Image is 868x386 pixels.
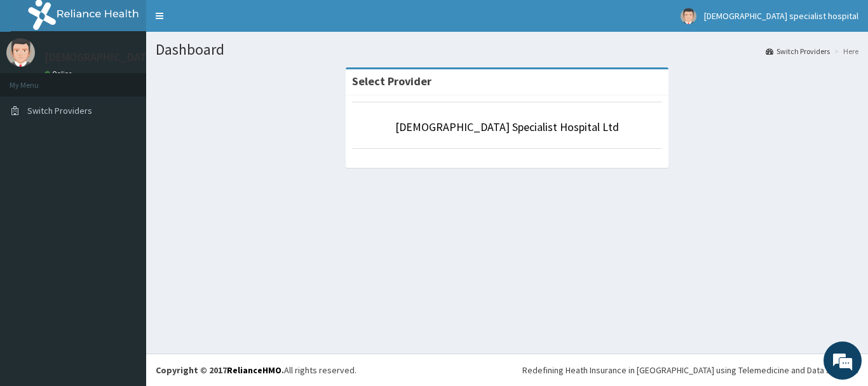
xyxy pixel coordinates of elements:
footer: All rights reserved. [146,354,868,386]
strong: Copyright © 2017 . [156,364,284,376]
a: Switch Providers [766,46,830,57]
a: Online [44,69,75,78]
a: [DEMOGRAPHIC_DATA] Specialist Hospital Ltd [395,120,619,134]
img: User Image [681,8,696,24]
a: RelianceHMO [227,364,281,376]
img: User Image [6,38,35,67]
span: [DEMOGRAPHIC_DATA] specialist hospital [704,10,858,22]
p: [DEMOGRAPHIC_DATA] specialist hospital [44,52,250,63]
h1: Dashboard [156,41,858,58]
li: Here [831,46,858,57]
span: Switch Providers [27,105,92,116]
div: Redefining Heath Insurance in [GEOGRAPHIC_DATA] using Telemedicine and Data Science! [522,364,858,376]
strong: Select Provider [352,74,431,88]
